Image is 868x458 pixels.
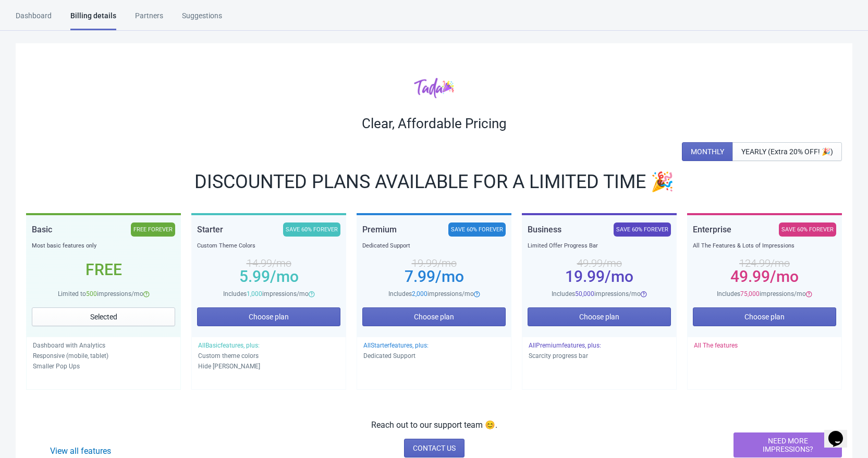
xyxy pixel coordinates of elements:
[579,313,619,321] span: Choose plan
[32,307,175,326] button: Selected
[529,342,601,349] span: All Premium features, plus:
[371,419,497,431] p: Reach out to our support team 😊.
[693,241,836,251] div: All The Features & Lots of Impressions
[693,273,836,281] div: 49.99
[552,290,641,298] span: Includes impressions/mo
[528,259,671,267] div: 49.99 /mo
[362,273,506,281] div: 7.99
[529,351,670,361] p: Scarcity progress bar
[283,222,340,237] div: SAVE 60% FOREVER
[182,10,222,29] div: Suggestions
[744,313,785,321] span: Choose plan
[33,351,174,361] p: Responsive (mobile, tablet)
[362,241,506,251] div: Dedicated Support
[90,313,117,321] span: Selected
[16,10,52,29] div: Dashboard
[693,222,731,237] div: Enterprise
[363,351,505,361] p: Dedicated Support
[605,267,633,286] span: /mo
[363,342,429,349] span: All Starter features, plus:
[26,174,842,190] div: DISCOUNTED PLANS AVAILABLE FOR A LIMITED TIME 🎉
[528,241,671,251] div: Limited Offer Progress Bar
[693,259,836,267] div: 124.99 /mo
[414,313,454,321] span: Choose plan
[131,222,175,237] div: FREE FOREVER
[414,77,454,98] img: tadacolor.png
[197,273,340,281] div: 5.99
[197,259,340,267] div: 14.99 /mo
[694,342,738,349] span: All The features
[32,222,52,237] div: Basic
[198,361,339,372] p: Hide [PERSON_NAME]
[691,147,724,156] span: MONTHLY
[824,416,858,448] iframe: chat widget
[388,290,474,298] span: Includes impressions/mo
[779,222,836,237] div: SAVE 60% FOREVER
[742,437,833,453] span: NEED MORE IMPRESSIONS?
[732,142,842,161] button: YEARLY (Extra 20% OFF! 🎉)
[197,222,223,237] div: Starter
[32,289,175,299] div: Limited to impressions/mo
[197,241,340,251] div: Custom Theme Colors
[197,307,340,326] button: Choose plan
[362,307,506,326] button: Choose plan
[32,266,175,274] div: Free
[198,342,260,349] span: All Basic features, plus:
[249,313,289,321] span: Choose plan
[435,267,464,286] span: /mo
[33,361,174,372] p: Smaller Pop Ups
[528,222,561,237] div: Business
[741,147,833,156] span: YEARLY (Extra 20% OFF! 🎉)
[362,259,506,267] div: 19.99 /mo
[682,142,733,161] button: MONTHLY
[86,290,97,298] span: 500
[270,267,299,286] span: /mo
[412,290,427,298] span: 2,000
[448,222,506,237] div: SAVE 60% FOREVER
[717,290,806,298] span: Includes impressions/mo
[528,273,671,281] div: 19.99
[198,351,339,361] p: Custom theme colors
[614,222,671,237] div: SAVE 60% FOREVER
[50,446,111,456] a: View all features
[135,10,163,29] div: Partners
[33,340,174,351] p: Dashboard with Analytics
[26,115,842,132] div: Clear, Affordable Pricing
[223,290,309,298] span: Includes impressions/mo
[575,290,594,298] span: 50,000
[693,307,836,326] button: Choose plan
[247,290,262,298] span: 1,000
[770,267,799,286] span: /mo
[70,10,116,30] div: Billing details
[740,290,760,298] span: 75,000
[528,307,671,326] button: Choose plan
[413,444,456,452] span: CONTACT US
[404,439,464,457] a: CONTACT US
[32,241,175,251] div: Most basic features only
[733,432,842,457] button: NEED MORE IMPRESSIONS?
[362,222,397,237] div: Premium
